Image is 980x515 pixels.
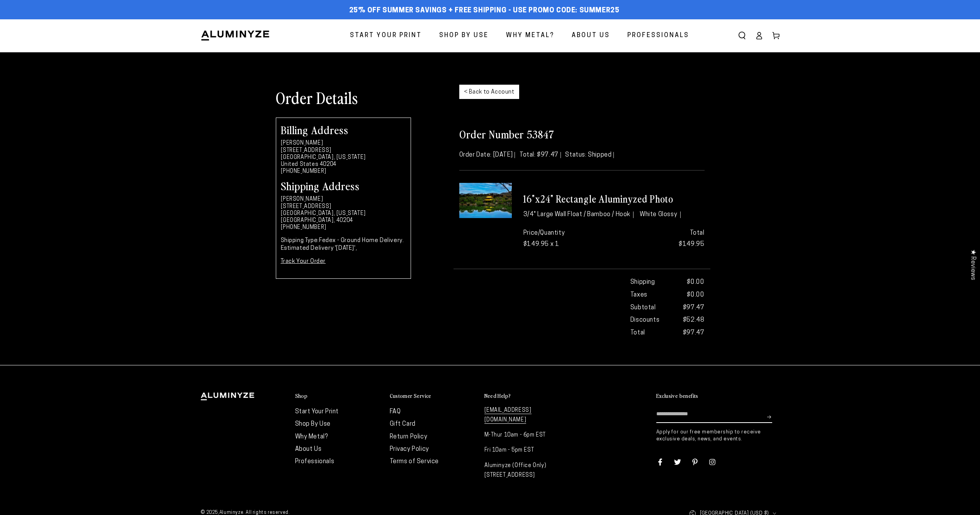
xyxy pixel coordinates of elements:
[630,290,647,301] strong: Taxes
[630,302,656,314] strong: Subtotal
[459,152,515,158] span: Order Date: [DATE]
[281,203,406,210] li: [STREET_ADDRESS]
[523,211,634,218] li: 3/4" Large Wall Float / Bamboo / Hook
[459,183,512,218] img: 16"x24" Rectangle White Glossy Aluminyzed Photo - 3/4" Large Wall Float / Hook
[281,154,406,161] li: [GEOGRAPHIC_DATA], [US_STATE]
[281,259,326,264] a: Track Your Order
[965,243,980,286] div: Click to open Judge.me floating reviews tab
[734,27,751,44] summary: Search our site
[390,434,428,440] a: Return Policy
[439,30,489,41] span: Shop By Use
[281,224,406,231] li: [PHONE_NUMBER]
[276,87,448,107] h1: Order Details
[484,392,571,400] summary: Need Help?
[484,408,532,424] a: [EMAIL_ADDRESS][DOMAIN_NAME]
[390,392,431,399] h2: Customer Service
[295,421,331,427] a: Shop By Use
[687,290,704,301] span: $0.00
[281,168,406,175] li: [PHONE_NUMBER]
[572,30,610,41] span: About Us
[520,152,561,158] span: Total: $97.47
[640,211,681,218] li: White Glossy
[683,302,705,314] span: $97.47
[620,228,704,250] p: $149.95
[295,459,335,465] a: Professionals
[565,152,614,158] span: Status: Shipped
[390,446,429,452] a: Privacy Policy
[281,161,406,168] li: United States 40204
[390,392,477,400] summary: Customer Service
[281,217,406,224] li: [GEOGRAPHIC_DATA], 40204
[683,327,705,339] strong: $97.47
[459,127,705,141] h2: Order Number 53847
[484,461,571,480] p: Aluminyze (Office Only) [STREET_ADDRESS]
[281,140,323,146] strong: [PERSON_NAME]
[281,147,406,154] li: [STREET_ADDRESS]
[523,228,608,250] p: Price/Quantity $149.95 x 1
[295,446,322,452] a: About Us
[349,7,620,15] span: 25% off Summer Savings + Free Shipping - Use Promo Code: SUMMER25
[219,510,243,515] a: Aluminyze
[295,392,382,400] summary: Shop
[687,277,704,288] span: $0.00
[344,26,428,46] a: Start Your Print
[484,392,511,399] h2: Need Help?
[506,30,554,41] span: Why Metal?
[281,124,406,135] h2: Billing Address
[523,193,705,205] h3: 16"x24" Rectangle Aluminyzed Photo
[630,327,645,339] strong: Total
[390,409,401,415] a: FAQ
[390,421,416,427] a: Gift Card
[500,26,560,46] a: Why Metal?
[630,315,659,326] strong: Discounts
[295,409,339,415] a: Start Your Print
[656,429,780,443] p: Apply for our free membership to receive exclusive deals, news, and events.
[484,430,571,440] p: M-Thur 10am - 6pm EST
[767,406,772,429] button: Subscribe
[281,196,323,202] strong: [PERSON_NAME]
[281,237,406,252] p: Fedex - Ground Home Delivery. Estimated Delivery '[DATE]',
[656,392,698,399] h2: Exclusive benefits
[630,277,655,288] strong: Shipping
[281,238,319,244] strong: Shipping Type:
[459,85,519,99] a: < Back to Account
[690,230,705,236] strong: Total
[484,445,571,455] p: Fri 10am - 5pm EST
[627,30,689,41] span: Professionals
[295,434,328,440] a: Why Metal?
[622,26,695,46] a: Professionals
[683,315,705,326] span: $52.48
[566,26,616,46] a: About Us
[656,392,780,400] summary: Exclusive benefits
[295,392,308,399] h2: Shop
[350,30,422,41] span: Start Your Print
[390,459,439,465] a: Terms of Service
[281,180,406,191] h2: Shipping Address
[200,30,270,41] img: Aluminyze
[281,210,406,217] li: [GEOGRAPHIC_DATA], [US_STATE]
[433,26,494,46] a: Shop By Use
